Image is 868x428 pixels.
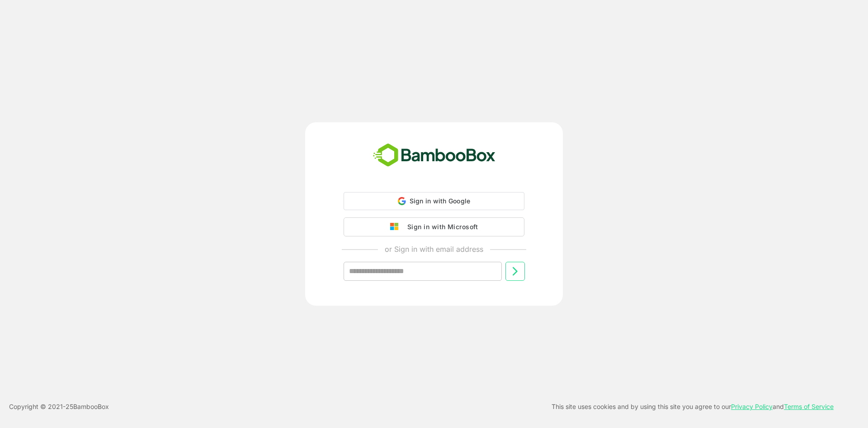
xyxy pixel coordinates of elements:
p: Copyright © 2021- 25 BambooBox [9,401,109,412]
p: or Sign in with email address [385,244,483,255]
div: Sign in with Microsoft [403,221,478,233]
a: Terms of Service [784,403,834,410]
p: This site uses cookies and by using this site you agree to our and [552,401,834,412]
button: Sign in with Microsoft [344,217,524,236]
a: Privacy Policy [731,403,773,410]
span: Sign in with Google [410,197,471,205]
div: Sign in with Google [344,192,524,210]
img: google [390,223,403,231]
img: bamboobox [368,140,500,170]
